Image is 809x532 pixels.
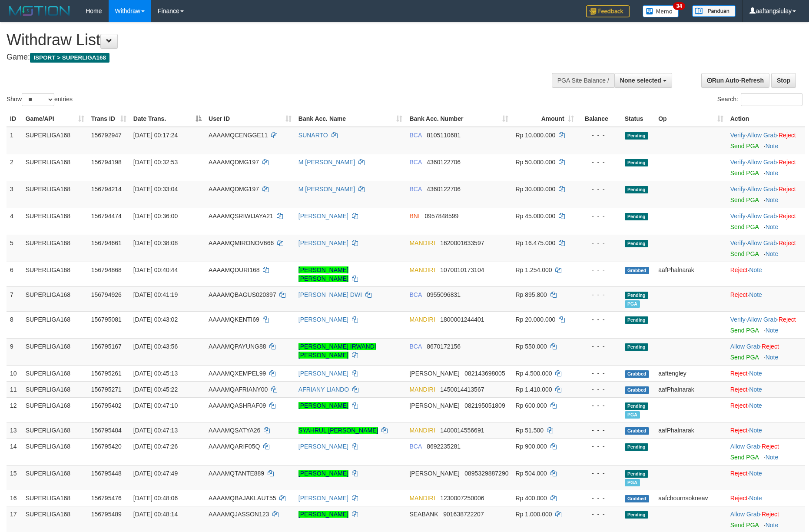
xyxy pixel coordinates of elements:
span: Rp 550.000 [515,343,547,350]
span: Rp 50.000.000 [515,159,555,166]
td: SUPERLIGA168 [22,365,88,381]
span: Pending [625,159,648,166]
a: Reject [730,470,748,477]
span: · [747,239,779,246]
th: Amount: activate to sort column ascending [512,111,577,127]
span: [DATE] 00:17:24 [133,132,178,139]
span: BCA [409,443,421,450]
a: Allow Grab [747,213,777,219]
span: MANDIRI [409,495,435,502]
span: · [730,343,762,350]
span: AAAAMQBAGUS020397 [209,291,276,298]
span: Grabbed [625,495,649,502]
span: MANDIRI [409,266,435,273]
span: [DATE] 00:48:06 [133,495,178,502]
span: Rp 4.500.000 [515,370,552,377]
span: 156795271 [91,386,122,393]
span: [DATE] 00:32:53 [133,159,178,166]
a: Note [749,402,762,409]
span: Pending [625,343,648,351]
td: SUPERLIGA168 [22,262,88,286]
th: Action [727,111,805,127]
span: AAAAMQPAYUNG88 [209,343,266,350]
span: [DATE] 00:38:08 [133,239,178,246]
div: - - - [581,315,618,324]
td: · · [727,154,805,181]
td: · · [727,311,805,338]
a: Send PGA [730,170,759,176]
span: AAAAMQXEMPEL99 [209,370,266,377]
a: Send PGA [730,327,759,334]
a: Note [766,354,779,361]
a: Note [766,223,779,230]
a: [PERSON_NAME] [298,402,348,409]
td: SUPERLIGA168 [22,465,88,490]
span: 156795448 [91,470,122,477]
td: · · [727,181,805,208]
a: Reject [779,132,796,139]
span: Grabbed [625,427,649,435]
th: User ID: activate to sort column ascending [205,111,295,127]
span: Copy 1800001244401 to clipboard [440,316,484,323]
span: [DATE] 00:45:22 [133,386,178,393]
td: SUPERLIGA168 [22,286,88,311]
span: Rp 10.000.000 [515,132,555,139]
span: Pending [625,240,648,247]
td: · [727,286,805,311]
td: · [727,365,805,381]
span: · [747,159,779,166]
span: [PERSON_NAME] [409,370,459,377]
th: Date Trans.: activate to sort column descending [130,111,205,127]
a: M [PERSON_NAME] [298,186,355,193]
a: Note [766,196,779,203]
span: Pending [625,132,648,140]
span: [DATE] 00:43:56 [133,343,178,350]
a: Reject [779,316,796,323]
td: SUPERLIGA168 [22,422,88,438]
span: AAAAMQTANTE889 [209,470,264,477]
span: [DATE] 00:45:13 [133,370,178,377]
td: · [727,262,805,286]
span: [DATE] 00:36:00 [133,213,178,219]
span: BCA [409,132,421,139]
span: Copy 0895329887290 to clipboard [464,470,508,477]
a: [PERSON_NAME] [298,495,348,502]
a: Allow Grab [730,443,760,450]
div: - - - [581,212,618,220]
span: Copy 1070010173104 to clipboard [440,266,484,273]
th: Status [621,111,655,127]
span: Pending [625,213,648,220]
span: · [747,316,779,323]
a: [PERSON_NAME] DWI [298,291,362,298]
a: Allow Grab [747,316,777,323]
a: SUNARTO [298,132,328,139]
span: AAAAMQDMG197 [209,159,259,166]
td: 14 [7,438,22,465]
img: Feedback.jpg [586,5,630,17]
a: Verify [730,159,746,166]
span: · [747,213,779,219]
td: SUPERLIGA168 [22,338,88,365]
a: Note [766,454,779,461]
img: Button%20Memo.svg [643,5,679,17]
span: BCA [409,186,421,193]
th: Trans ID: activate to sort column ascending [88,111,130,127]
span: AAAAMQSRIWIJAYA21 [209,213,273,219]
label: Show entries [7,93,73,106]
a: [PERSON_NAME] [298,470,348,477]
div: - - - [581,401,618,410]
a: Reject [779,159,796,166]
td: 7 [7,286,22,311]
td: · [727,490,805,506]
div: - - - [581,185,618,193]
a: Send PGA [730,522,759,529]
a: Run Auto-Refresh [701,73,769,88]
span: Copy 8105110681 to clipboard [427,132,461,139]
a: Reject [730,370,748,377]
span: MANDIRI [409,427,435,434]
th: ID [7,111,22,127]
div: - - - [581,385,618,394]
td: · [727,465,805,490]
span: AAAAMQBAJAKLAUT55 [209,495,276,502]
td: 4 [7,208,22,235]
